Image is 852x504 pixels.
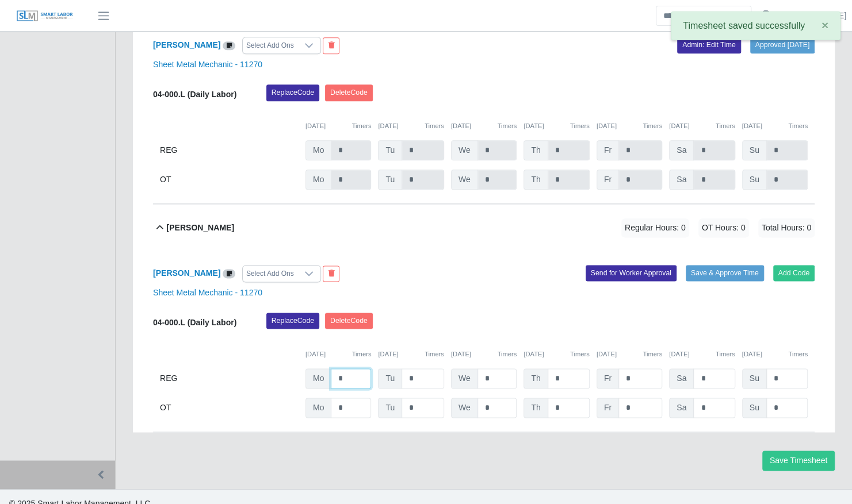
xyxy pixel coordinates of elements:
[378,170,402,190] span: Tu
[451,368,478,388] span: We
[762,451,835,471] button: Save Timesheet
[305,140,331,160] span: Mo
[167,222,234,234] b: [PERSON_NAME]
[378,398,402,418] span: Tu
[643,121,662,131] button: Timers
[378,349,444,359] div: [DATE]
[742,398,767,418] span: Su
[742,349,808,359] div: [DATE]
[243,37,297,53] div: Select Add Ons
[621,218,689,237] span: Regular Hours: 0
[305,398,331,418] span: Mo
[524,170,548,190] span: Th
[160,170,299,190] div: OT
[686,265,764,281] button: Save & Approve Time
[524,398,548,418] span: Th
[378,368,402,388] span: Tu
[742,121,808,131] div: [DATE]
[16,10,74,22] img: SLM Logo
[597,121,662,131] div: [DATE]
[305,170,331,190] span: Mo
[425,121,444,131] button: Timers
[742,140,767,160] span: Su
[669,140,694,160] span: Sa
[153,268,220,278] a: [PERSON_NAME]
[570,349,590,359] button: Timers
[153,288,262,297] a: Sheet Metal Mechanic - 11270
[570,121,590,131] button: Timers
[742,170,767,190] span: Su
[153,318,236,327] b: 04-000.L (Daily Labor)
[451,121,517,131] div: [DATE]
[323,37,339,53] button: End Worker & Remove from the Timesheet
[597,140,619,160] span: Fr
[597,170,619,190] span: Fr
[153,90,236,99] b: 04-000.L (Daily Labor)
[597,398,619,418] span: Fr
[669,170,694,190] span: Sa
[758,218,815,237] span: Total Hours: 0
[323,266,339,282] button: End Worker & Remove from the Timesheet
[223,40,235,49] a: View/Edit Notes
[305,349,371,359] div: [DATE]
[305,121,371,131] div: [DATE]
[160,398,299,418] div: OT
[325,84,373,101] button: DeleteCode
[643,349,662,359] button: Timers
[153,60,262,69] a: Sheet Metal Mechanic - 11270
[716,349,735,359] button: Timers
[669,398,694,418] span: Sa
[524,349,589,359] div: [DATE]
[656,6,751,26] input: Search
[788,349,808,359] button: Timers
[266,313,319,329] button: ReplaceCode
[822,18,828,32] span: ×
[153,40,220,49] a: [PERSON_NAME]
[597,368,619,388] span: Fr
[266,84,319,101] button: ReplaceCode
[153,205,815,251] button: [PERSON_NAME] Regular Hours: 0 OT Hours: 0 Total Hours: 0
[788,121,808,131] button: Timers
[669,121,735,131] div: [DATE]
[780,10,846,22] a: [PERSON_NAME]
[378,121,444,131] div: [DATE]
[451,398,478,418] span: We
[305,368,331,388] span: Mo
[451,170,478,190] span: We
[597,349,662,359] div: [DATE]
[669,368,694,388] span: Sa
[716,121,735,131] button: Timers
[671,11,840,40] div: Timesheet saved successfully
[223,268,235,278] a: View/Edit Notes
[497,349,517,359] button: Timers
[451,140,478,160] span: We
[524,368,548,388] span: Th
[524,121,589,131] div: [DATE]
[698,218,749,237] span: OT Hours: 0
[669,349,735,359] div: [DATE]
[160,140,299,160] div: REG
[160,368,299,388] div: REG
[378,140,402,160] span: Tu
[243,266,297,282] div: Select Add Ons
[773,265,815,281] button: Add Code
[497,121,517,131] button: Timers
[352,349,372,359] button: Timers
[352,121,372,131] button: Timers
[325,313,373,329] button: DeleteCode
[524,140,548,160] span: Th
[586,265,677,281] button: Send for Worker Approval
[742,368,767,388] span: Su
[425,349,444,359] button: Timers
[451,349,517,359] div: [DATE]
